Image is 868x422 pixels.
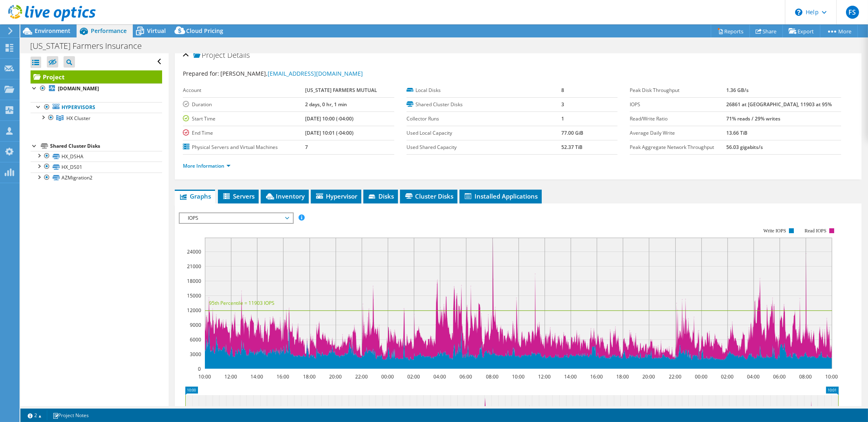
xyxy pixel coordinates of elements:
span: Virtual [147,27,166,35]
span: Cluster Disks [404,192,453,200]
label: Physical Servers and Virtual Machines [183,143,305,151]
label: Collector Runs [407,115,561,123]
text: 21000 [187,263,201,270]
b: 56.03 gigabits/s [726,144,763,151]
text: 08:00 [800,373,812,380]
text: 00:00 [695,373,708,380]
a: [EMAIL_ADDRESS][DOMAIN_NAME] [268,70,363,77]
a: Export [782,25,820,37]
text: 10:00 [199,373,211,380]
text: 95th Percentile = 11903 IOPS [209,300,275,306]
label: Start Time [183,115,305,123]
text: 16:00 [277,373,290,380]
label: Duration [183,101,305,109]
b: 71% reads / 29% writes [726,115,780,122]
a: Share [749,25,783,37]
b: 52.37 TiB [561,144,582,151]
b: 7 [305,144,308,151]
a: AZMigration2 [31,173,162,183]
a: Hypervisors [31,102,162,113]
label: Used Shared Capacity [407,143,561,151]
text: 10:00 [512,373,525,380]
text: 16:00 [591,373,603,380]
span: IOPS [184,213,288,223]
span: Inventory [265,192,305,200]
text: 02:00 [408,373,420,380]
a: HX Cluster [31,113,162,123]
b: 13.66 TiB [726,129,747,136]
label: Account [183,86,305,94]
text: 0 [198,365,201,372]
b: 77.00 GiB [561,129,583,136]
text: 06:00 [774,373,786,380]
a: Project Notes [47,410,94,420]
a: [DOMAIN_NAME] [31,83,162,94]
label: IOPS [630,101,726,109]
text: 08:00 [486,373,499,380]
b: 1 [561,115,564,122]
label: Shared Cluster Disks [407,101,561,109]
b: 2 days, 0 hr, 1 min [305,101,347,108]
text: 02:00 [721,373,734,380]
label: Read/Write Ratio [630,115,726,123]
b: [US_STATE] FARMERS MUTUAL [305,87,377,94]
text: 20:00 [643,373,655,380]
span: Servers [222,192,255,200]
text: 18:00 [617,373,629,380]
text: 14:00 [251,373,264,380]
label: Prepared for: [183,70,219,77]
text: 04:00 [434,373,446,380]
span: Hypervisor [315,192,357,200]
a: HX_DSHA [31,151,162,162]
label: Average Daily Write [630,129,726,137]
a: Project [31,70,162,83]
text: 20:00 [330,373,342,380]
a: More [820,25,858,37]
text: 24000 [187,248,201,255]
label: Peak Disk Throughput [630,86,726,94]
text: 06:00 [460,373,472,380]
b: [DATE] 10:00 (-04:00) [305,115,354,122]
text: 22:00 [356,373,368,380]
text: 3000 [190,351,201,358]
text: 18:00 [303,373,316,380]
a: Reports [711,25,750,37]
span: FS [846,6,859,19]
label: Used Local Capacity [407,129,561,137]
text: 14:00 [565,373,577,380]
div: Shared Cluster Disks [50,141,162,151]
label: Local Disks [407,86,561,94]
span: Cloud Pricing [186,27,223,35]
span: Performance [91,27,127,35]
span: Project [193,51,225,59]
label: End Time [183,129,305,137]
span: Environment [35,27,70,35]
text: 18000 [187,278,201,284]
b: 3 [561,101,564,108]
text: 15000 [187,292,201,299]
text: Write IOPS [763,228,786,234]
text: 6000 [190,336,201,343]
h1: [US_STATE] Farmers Insurance [26,42,154,50]
a: More Information [183,162,231,169]
b: [DATE] 10:01 (-04:00) [305,129,354,136]
text: 04:00 [747,373,760,380]
text: 10:00 [826,373,838,380]
span: HX Cluster [66,115,90,122]
span: Installed Applications [464,192,538,200]
b: [DOMAIN_NAME] [58,85,99,92]
svg: \n [795,9,802,16]
a: HX_DS01 [31,162,162,172]
text: 22:00 [669,373,682,380]
span: Graphs [179,192,211,200]
b: 8 [561,87,564,94]
text: 12000 [187,307,201,314]
text: 12:00 [225,373,237,380]
span: Disks [367,192,394,200]
a: 2 [22,410,47,420]
span: [PERSON_NAME], [220,70,363,77]
text: 12:00 [538,373,551,380]
text: Read IOPS [805,228,827,234]
label: Peak Aggregate Network Throughput [630,143,726,151]
text: 9000 [190,321,201,328]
